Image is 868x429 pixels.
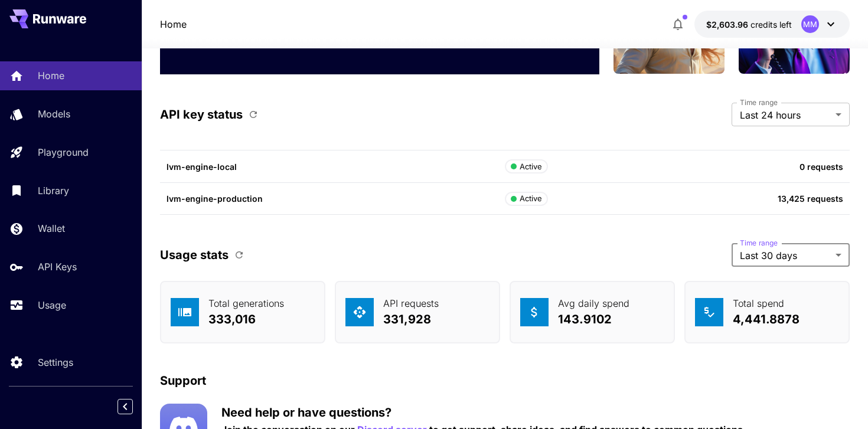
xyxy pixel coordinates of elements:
div: Active [511,161,542,173]
label: Time range [740,238,778,248]
p: lvm-engine-local [167,161,505,173]
p: 0 requests [640,161,843,173]
p: 143.9102 [558,310,629,328]
button: Collapse sidebar [118,399,133,414]
p: Usage stats [160,246,229,264]
div: MM [801,15,819,33]
p: Avg daily spend [558,296,629,310]
p: Total spend [733,296,800,310]
p: API Keys [38,260,77,274]
p: API key status [160,106,243,123]
p: Settings [38,355,73,369]
p: 333,016 [208,310,284,328]
div: Active [511,193,542,205]
p: Usage [38,298,66,312]
p: 13,425 requests [640,192,843,205]
p: Models [38,107,70,121]
p: 331,928 [383,310,439,328]
p: Wallet [38,221,65,235]
p: Support [160,372,206,389]
p: Total generations [208,296,284,310]
p: Library [38,184,69,198]
p: lvm-engine-production [167,192,505,205]
label: Time range [740,97,778,107]
p: Home [38,68,64,83]
p: 4,441.8878 [733,310,800,328]
p: Need help or have questions? [221,404,746,421]
span: credits left [750,19,792,30]
div: $2,603.96484 [706,18,792,31]
span: $2,603.96 [706,19,750,30]
div: Collapse sidebar [126,396,142,417]
a: Home [160,17,187,31]
button: $2,603.96484MM [694,11,850,38]
p: API requests [383,296,439,310]
nav: breadcrumb [160,17,187,31]
span: Last 24 hours [740,108,831,122]
p: Playground [38,145,89,159]
span: Last 30 days [740,248,831,263]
